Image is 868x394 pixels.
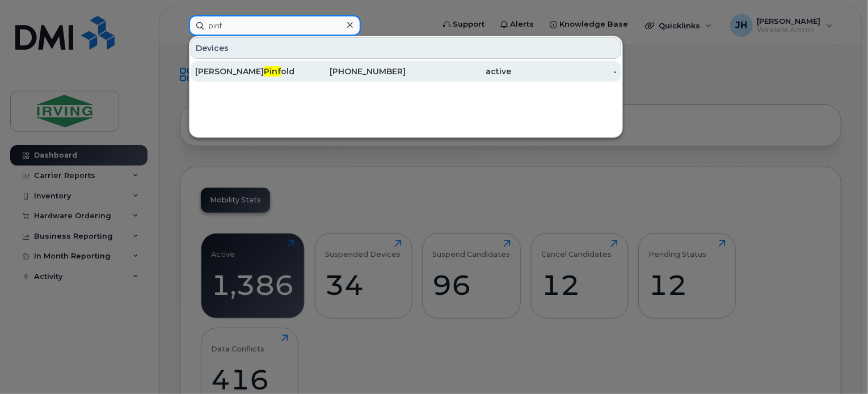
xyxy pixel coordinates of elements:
[191,61,621,82] a: [PERSON_NAME]Pinfold[PHONE_NUMBER]active-
[264,66,281,77] span: Pinf
[195,66,301,77] div: [PERSON_NAME] old
[301,66,406,77] div: [PHONE_NUMBER]
[511,66,617,77] div: -
[406,66,512,77] div: active
[191,37,621,59] div: Devices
